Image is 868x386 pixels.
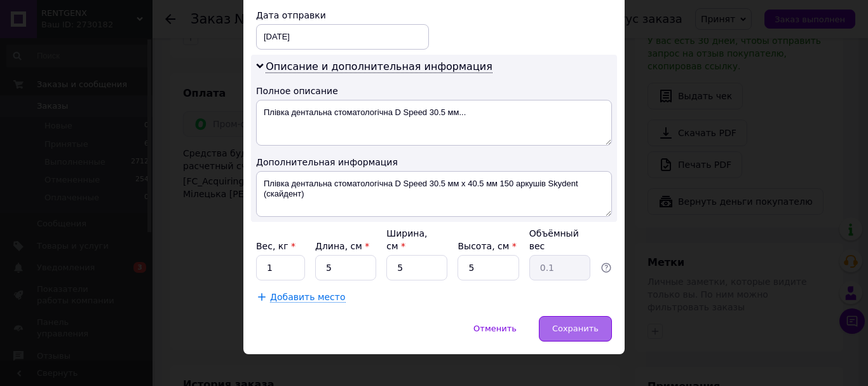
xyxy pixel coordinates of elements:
label: Ширина, см [386,228,427,251]
span: Отменить [473,324,517,333]
label: Длина, см [315,241,369,251]
div: Дата отправки [256,9,429,22]
textarea: Плівка дентальна стоматологічна D Speed 30.5 мм х 40.5 мм 150 аркушів Skydent (скайдент) [256,171,612,217]
div: Полное описание [256,85,612,97]
label: Вес, кг [256,241,295,251]
div: Объёмный вес [529,227,590,252]
span: Сохранить [552,324,599,333]
textarea: Плівка дентальна стоматологічна D Speed 30.5 мм... [256,100,612,146]
span: Описание и дополнительная информация [266,60,492,73]
span: Добавить место [270,292,346,303]
div: Дополнительная информация [256,156,612,169]
label: Высота, см [458,241,516,251]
